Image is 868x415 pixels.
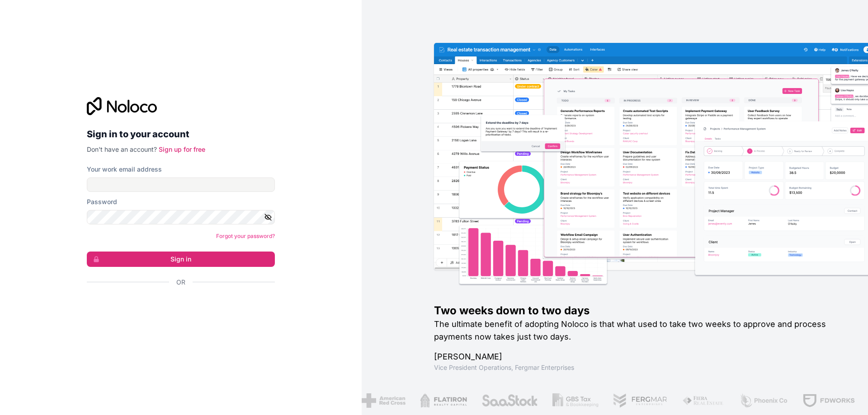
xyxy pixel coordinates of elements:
[434,303,839,318] h1: Two weeks down to two days
[87,177,275,192] input: Email address
[82,297,272,317] iframe: Bouton "Se connecter avec Google"
[87,197,117,206] label: Password
[434,318,839,343] h2: The ultimate benefit of adopting Noloco is that what used to take two weeks to approve and proces...
[434,350,839,363] h1: [PERSON_NAME]
[87,145,157,153] span: Don't have an account?
[87,252,275,267] button: Sign in
[802,393,855,408] img: /assets/fdworks-Bi04fVtw.png
[87,165,162,174] label: Your work email address
[159,145,205,153] a: Sign up for free
[216,233,275,239] a: Forgot your password?
[420,393,467,408] img: /assets/flatiron-C8eUkumj.png
[739,393,788,408] img: /assets/phoenix-BREaitsQ.png
[682,393,725,408] img: /assets/fiera-fwj2N5v4.png
[87,126,275,142] h2: Sign in to your account
[362,393,406,408] img: /assets/american-red-cross-BAupjrZR.png
[176,278,185,287] span: Or
[434,363,839,372] h1: Vice President Operations , Fergmar Enterprises
[481,393,538,408] img: /assets/saastock-C6Zbiodz.png
[552,393,599,408] img: /assets/gbstax-C-GtDUiK.png
[613,393,668,408] img: /assets/fergmar-CudnrXN5.png
[87,210,275,224] input: Password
